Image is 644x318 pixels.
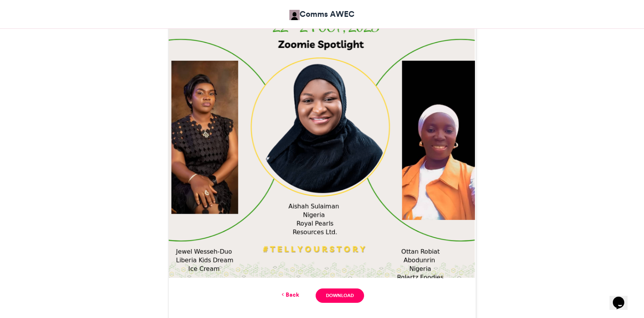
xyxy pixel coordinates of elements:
img: Comms AWEC [289,10,300,20]
a: Back [280,291,299,299]
a: Download [316,288,364,303]
iframe: chat widget [610,285,636,310]
a: Comms AWEC [289,8,355,20]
